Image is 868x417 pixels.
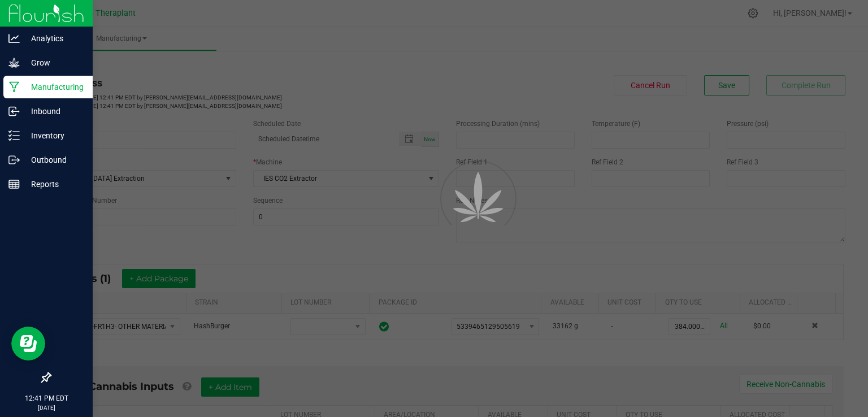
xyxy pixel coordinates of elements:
p: Inventory [20,129,88,142]
p: Outbound [20,153,88,167]
inline-svg: Manufacturing [8,81,20,93]
inline-svg: Outbound [8,154,20,166]
p: Analytics [20,32,88,45]
inline-svg: Grow [8,57,20,68]
inline-svg: Inventory [8,130,20,141]
inline-svg: Reports [8,179,20,190]
p: Grow [20,56,88,69]
p: Reports [20,177,88,191]
inline-svg: Inbound [8,106,20,117]
inline-svg: Analytics [8,33,20,44]
iframe: Resource center [11,327,45,360]
p: [DATE] [5,403,88,412]
p: 12:41 PM EDT [5,393,88,403]
p: Manufacturing [20,80,88,94]
p: Inbound [20,105,88,118]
